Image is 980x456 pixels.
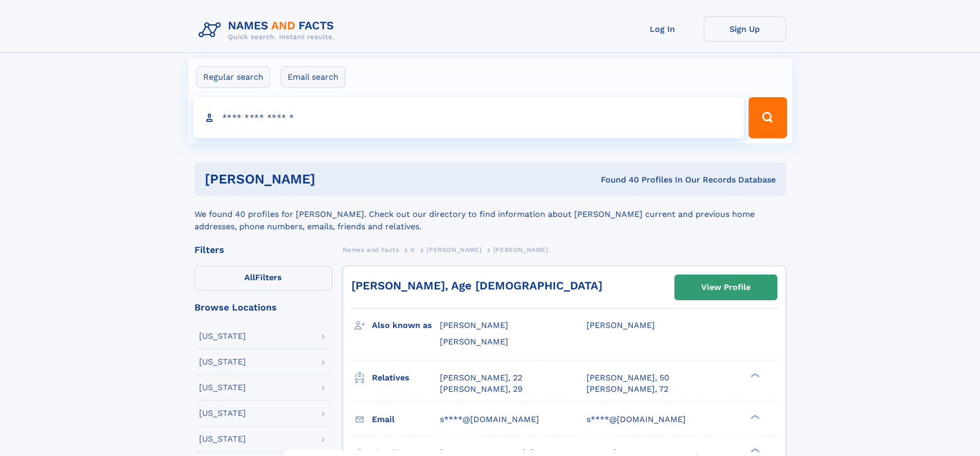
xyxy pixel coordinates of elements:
[194,266,332,290] label: Filters
[440,384,523,395] a: [PERSON_NAME], 29
[199,332,246,340] div: [US_STATE]
[701,276,751,299] div: View Profile
[194,245,332,254] div: Filters
[426,243,482,256] a: [PERSON_NAME]
[372,369,440,387] h3: Relatives
[372,317,440,334] h3: Also known as
[458,174,776,186] div: Found 40 Profiles In Our Records Database
[199,409,246,417] div: [US_STATE]
[411,243,415,256] a: K
[586,320,655,330] span: [PERSON_NAME]
[343,243,399,256] a: Names and Facts
[621,16,704,42] a: Log In
[244,272,255,282] span: All
[205,173,458,186] h1: [PERSON_NAME]
[440,320,508,330] span: [PERSON_NAME]
[586,372,669,384] a: [PERSON_NAME], 50
[199,435,246,443] div: [US_STATE]
[194,196,786,233] div: We found 40 profiles for [PERSON_NAME]. Check out our directory to find information about [PERSON...
[426,246,482,253] span: [PERSON_NAME]
[748,413,760,420] div: ❯
[748,372,760,378] div: ❯
[675,275,777,300] a: View Profile
[197,66,270,88] label: Regular search
[372,411,440,428] h3: Email
[704,16,786,42] a: Sign Up
[281,66,345,88] label: Email search
[194,16,343,44] img: Logo Names and Facts
[586,384,668,395] a: [PERSON_NAME], 72
[749,97,787,138] button: Search Button
[411,246,415,253] span: K
[193,97,744,138] input: search input
[493,246,548,253] span: [PERSON_NAME]
[194,303,332,312] div: Browse Locations
[748,447,760,453] div: ❯
[199,358,246,366] div: [US_STATE]
[440,372,522,384] a: [PERSON_NAME], 22
[199,384,246,392] div: [US_STATE]
[440,337,508,346] span: [PERSON_NAME]
[351,279,602,292] a: [PERSON_NAME], Age [DEMOGRAPHIC_DATA]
